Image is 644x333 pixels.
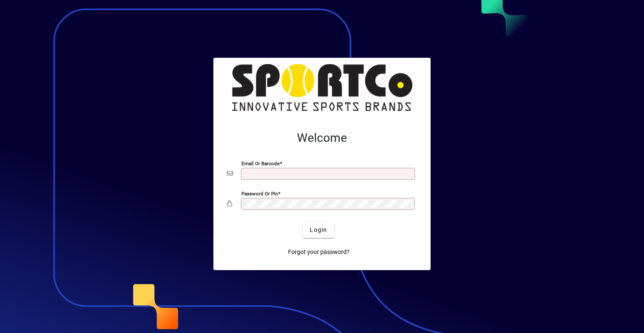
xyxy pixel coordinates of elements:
button: Login [303,223,334,238]
a: Forgot your password? [285,245,353,260]
span: Forgot your password? [288,248,350,257]
span: Login [310,226,327,234]
mat-label: Email or Barcode [241,160,280,166]
h2: Welcome [227,131,417,145]
mat-label: Password or Pin [241,190,278,196]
